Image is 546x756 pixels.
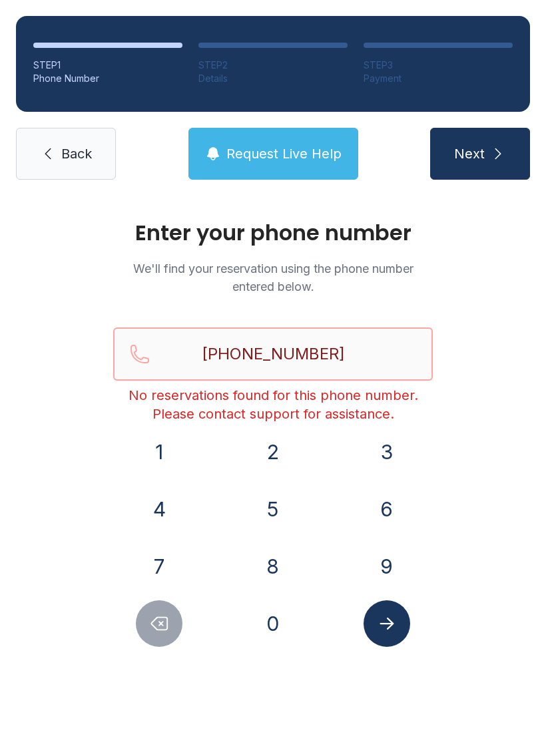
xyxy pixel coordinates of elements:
button: Submit lookup form [364,600,410,647]
div: Payment [364,72,513,85]
div: No reservations found for this phone number. Please contact support for assistance. [113,386,433,423]
button: 9 [364,543,410,590]
p: We'll find your reservation using the phone number entered below. [113,260,433,295]
input: Reservation phone number [113,327,433,381]
div: STEP 3 [364,59,513,72]
div: Details [198,72,348,85]
button: 2 [250,429,296,475]
div: STEP 2 [198,59,348,72]
span: Back [61,144,92,163]
span: Request Live Help [226,144,342,163]
div: STEP 1 [33,59,182,72]
button: 5 [250,486,296,532]
button: 3 [364,429,410,475]
button: 7 [136,543,182,590]
button: 6 [364,486,410,532]
button: 4 [136,486,182,532]
button: 8 [250,543,296,590]
span: Next [454,144,485,163]
h1: Enter your phone number [113,222,433,244]
button: 0 [250,600,296,647]
div: Phone Number [33,72,182,85]
button: Delete number [136,600,182,647]
button: 1 [136,429,182,475]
